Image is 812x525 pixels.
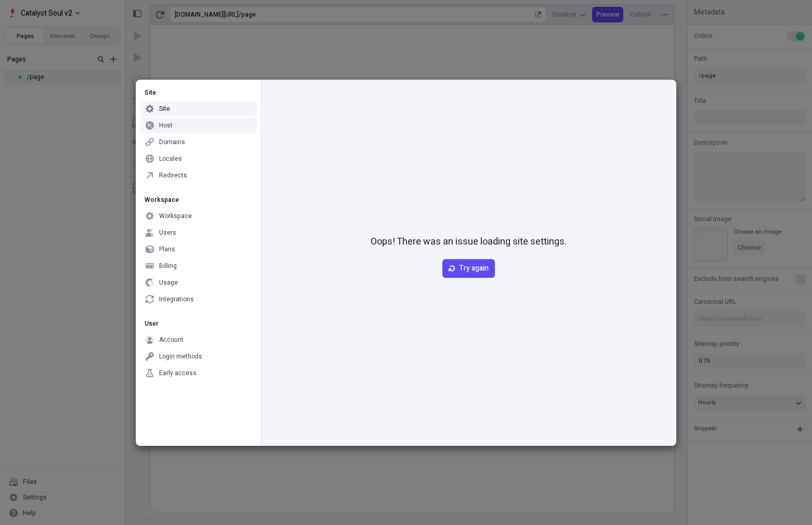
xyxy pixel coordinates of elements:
div: Workspace [140,196,257,204]
div: Redirects [159,171,187,180]
div: Site [159,105,170,113]
div: Workspace [159,212,192,220]
div: Billing [159,262,177,270]
div: Domains [159,138,185,146]
div: Login methods [159,352,202,361]
span: Try again [459,263,489,274]
div: Host [159,121,173,130]
div: Plans [159,245,175,253]
div: Oops! There was an issue loading site settings. [371,235,567,249]
div: Usage [159,278,178,287]
div: Users [159,228,176,237]
div: Integrations [159,295,194,303]
div: Locales [159,155,182,163]
button: Try again [442,259,495,278]
div: Account [159,336,184,344]
div: Site [140,88,257,97]
div: Early access [159,369,197,377]
div: User [140,319,257,328]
